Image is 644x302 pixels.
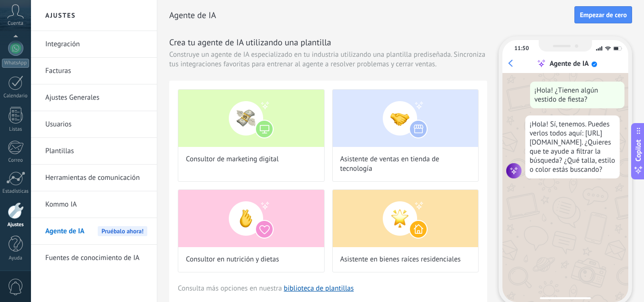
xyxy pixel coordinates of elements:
[178,190,324,247] img: Consultor en nutrición y dietas
[8,21,23,27] span: Cuenta
[45,191,147,218] a: Kommo IA
[45,218,147,245] a: Agente de IAPruébalo ahora!
[340,255,461,264] span: Asistente en bienes raíces residenciales
[186,155,279,164] span: Consultor de marketing digital
[45,218,84,245] span: Agente de IA
[45,245,147,271] a: Fuentes de conocimiento de IA
[31,191,157,218] li: Kommo IA
[2,188,30,195] div: Estadísticas
[2,157,30,164] div: Correo
[550,59,589,68] div: Agente de IA
[284,284,354,293] a: biblioteca de plantillas
[2,222,30,228] div: Ajustes
[45,84,147,111] a: Ajustes Generales
[525,115,620,178] div: ¡Hola! Sí, tenemos. Puedes verlos todos aquí: [URL][DOMAIN_NAME]. ¿Quieres que te ayude a filtrar...
[514,45,529,52] div: 11:50
[31,218,157,245] li: Agente de IA
[634,139,643,161] span: Copilot
[45,165,147,191] a: Herramientas de comunicación
[31,165,157,191] li: Herramientas de comunicación
[2,255,30,261] div: Ayuda
[2,126,30,133] div: Listas
[178,90,324,147] img: Consultor de marketing digital
[31,245,157,271] li: Fuentes de conocimiento de IA
[186,255,279,264] span: Consultor en nutrición y dietas
[333,190,479,247] img: Asistente en bienes raíces residenciales
[333,90,479,147] img: Asistente de ventas en tienda de tecnología
[530,82,624,108] div: ¡Hola! ¿Tienen algún vestido de fiesta?
[98,226,147,236] span: Pruébalo ahora!
[178,284,354,293] span: Consulta más opciones en nuestra
[506,163,521,178] img: agent icon
[31,111,157,138] li: Usuarios
[45,58,147,84] a: Facturas
[2,93,30,99] div: Calendario
[2,59,29,68] div: WhatsApp
[31,31,157,58] li: Integración
[580,11,627,18] span: Empezar de cero
[31,58,157,84] li: Facturas
[45,111,147,138] a: Usuarios
[169,50,487,69] span: Construye un agente de IA especializado en tu industria utilizando una plantilla prediseñada. Sin...
[574,6,632,23] button: Empezar de cero
[31,84,157,111] li: Ajustes Generales
[169,36,487,48] h3: Crea tu agente de IA utilizando una plantilla
[45,31,147,58] a: Integración
[45,138,147,165] a: Plantillas
[31,138,157,165] li: Plantillas
[340,155,471,174] span: Asistente de ventas en tienda de tecnología
[169,6,574,25] h2: Agente de IA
